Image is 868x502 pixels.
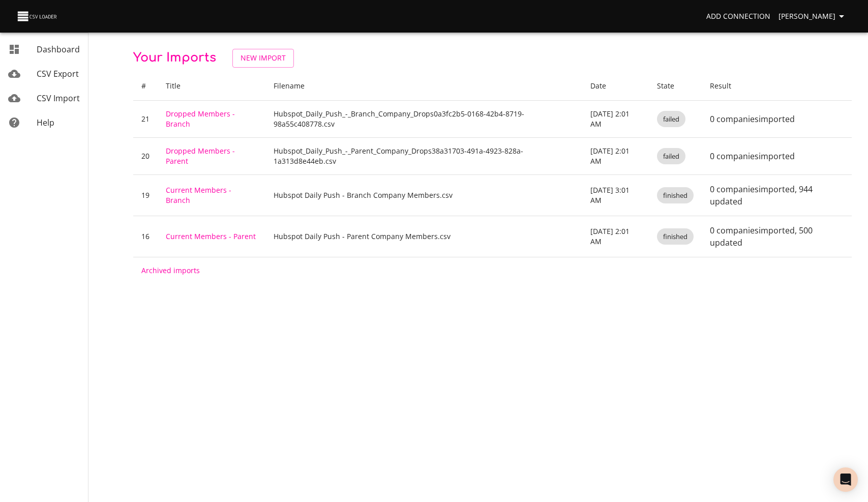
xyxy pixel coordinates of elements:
p: 0 companies imported , 944 updated [710,183,844,208]
td: [DATE] 2:01 AM [582,137,649,174]
span: New Import [241,52,286,65]
button: [PERSON_NAME] [774,7,852,26]
span: [PERSON_NAME] [779,10,848,23]
a: Archived imports [141,265,200,275]
span: failed [657,152,685,161]
td: 16 [133,216,158,257]
th: Filename [265,72,582,101]
span: finished [657,232,694,242]
th: Date [582,72,649,101]
span: Help [37,117,54,128]
a: Dropped Members - Branch [166,109,235,129]
a: New Import [232,49,294,68]
td: 21 [133,100,158,137]
td: 20 [133,137,158,174]
td: [DATE] 2:01 AM [582,216,649,257]
span: failed [657,114,685,124]
th: # [133,72,158,101]
a: Current Members - Parent [166,231,256,241]
span: Your Imports [133,51,216,65]
td: Hubspot Daily Push - Branch Company Members.csv [265,174,582,216]
td: Hubspot Daily Push - Parent Company Members.csv [265,216,582,257]
p: 0 companies imported , 500 updated [710,224,844,249]
th: State [649,72,702,101]
img: CSV Loader [16,9,59,23]
th: Title [158,72,265,101]
td: [DATE] 3:01 AM [582,174,649,216]
span: Add Connection [706,10,770,23]
td: 19 [133,174,158,216]
span: finished [657,191,694,200]
span: CSV Export [37,68,79,79]
td: Hubspot_Daily_Push_-_Parent_Company_Drops38a31703-491a-4923-828a-1a313d8e44eb.csv [265,137,582,174]
p: 0 companies imported [710,150,844,162]
p: 0 companies imported [710,113,844,125]
span: CSV Import [37,93,80,104]
span: Dashboard [37,44,80,55]
td: Hubspot_Daily_Push_-_Branch_Company_Drops0a3fc2b5-0168-42b4-8719-98a55c408778.csv [265,100,582,137]
a: Dropped Members - Parent [166,146,235,166]
a: Current Members - Branch [166,185,231,205]
td: [DATE] 2:01 AM [582,100,649,137]
div: Open Intercom Messenger [833,467,858,492]
th: Result [702,72,852,101]
a: Add Connection [702,7,774,26]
